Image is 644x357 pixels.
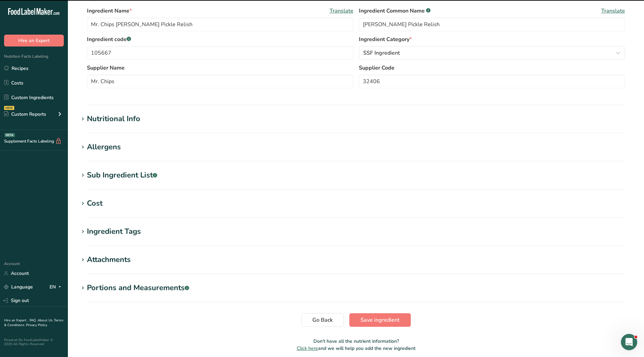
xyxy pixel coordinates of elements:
[4,106,14,110] div: NEW
[87,46,353,60] input: Type your ingredient code here
[363,49,400,57] span: SSF Ingredient
[87,75,353,88] input: Type your supplier name here
[359,64,625,72] label: Supplier Code
[87,198,103,209] div: Cost
[621,334,637,350] iframe: Intercom live chat
[361,316,400,324] span: Save ingredient
[4,318,28,323] a: Hire an Expert .
[87,142,121,153] div: Allergens
[87,254,131,265] div: Attachments
[330,7,353,15] span: Translate
[79,338,633,345] p: Don't have all the nutrient information?
[4,133,15,137] div: BETA
[301,313,344,327] button: Go Back
[4,111,46,118] div: Custom Reports
[87,113,140,125] div: Nutritional Info
[26,323,47,327] a: Privacy Policy
[30,318,38,323] a: FAQ .
[38,318,54,323] a: About Us .
[87,7,132,15] span: Ingredient Name
[4,35,64,46] button: Hire an Expert
[4,281,33,293] a: Language
[601,7,625,15] span: Translate
[87,170,157,181] div: Sub Ingredient List
[359,18,625,31] input: Type an alternate ingredient name if you have
[359,7,430,15] span: Ingredient Common Name
[87,35,353,43] label: Ingredient code
[4,338,64,346] div: Powered By FoodLabelMaker © 2025 All Rights Reserved
[349,313,411,327] button: Save ingredient
[87,18,353,31] input: Type your ingredient name here
[359,35,625,43] label: Ingredient Category
[297,345,318,352] span: Click here
[87,64,353,72] label: Supplier Name
[87,226,141,237] div: Ingredient Tags
[79,345,633,352] p: and we will help you add the new ingredient
[87,282,189,294] div: Portions and Measurements
[359,46,625,60] button: SSF Ingredient
[312,316,333,324] span: Go Back
[359,75,625,88] input: Type your supplier code here
[4,318,63,327] a: Terms & Conditions .
[50,283,64,291] div: EN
